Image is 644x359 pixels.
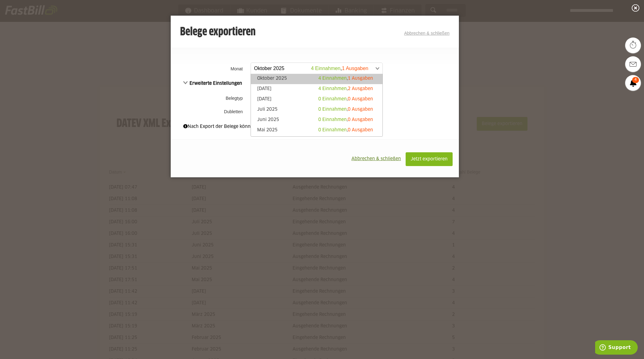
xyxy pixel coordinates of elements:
a: Oktober 2025 [254,75,379,83]
a: 4 [625,75,641,91]
span: 4 [632,77,639,83]
a: Abbrechen & schließen [404,31,449,36]
div: , [318,127,373,133]
span: 2 Ausgaben [348,87,373,91]
div: Nach Export der Belege können diese nicht mehr bearbeitet werden. [183,123,446,130]
span: 0 Ausgaben [348,128,373,132]
a: [DATE] [254,96,379,103]
th: Monat [171,61,249,77]
span: 0 Einnahmen [318,97,347,101]
span: Jetzt exportieren [411,157,448,161]
span: 4 Einnahmen [318,76,347,81]
span: 0 Ausgaben [348,97,373,101]
span: Abbrechen & schließen [351,157,401,161]
span: 0 Einnahmen [318,118,347,122]
iframe: Öffnet ein Widget, in dem Sie weitere Informationen finden [595,340,638,356]
th: Belegtyp [171,90,249,106]
a: Mai 2025 [254,127,379,134]
span: 0 Einnahmen [318,128,347,132]
div: , [318,96,373,102]
span: Erweiterte Einstellungen [183,81,242,86]
div: , [318,106,373,113]
div: , [318,86,373,92]
button: Jetzt exportieren [406,152,453,166]
span: 4 Einnahmen [318,87,347,91]
div: , [318,117,373,123]
th: Dubletten [171,106,249,117]
span: 0 Einnahmen [318,107,347,112]
button: Abbrechen & schließen [347,152,406,165]
h3: Belege exportieren [180,26,256,38]
span: 0 Ausgaben [348,118,373,122]
span: 0 Ausgaben [348,107,373,112]
span: 1 Ausgaben [348,76,373,81]
a: Juli 2025 [254,106,379,114]
a: Juni 2025 [254,117,379,124]
div: , [318,75,373,82]
a: [DATE] [254,86,379,93]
